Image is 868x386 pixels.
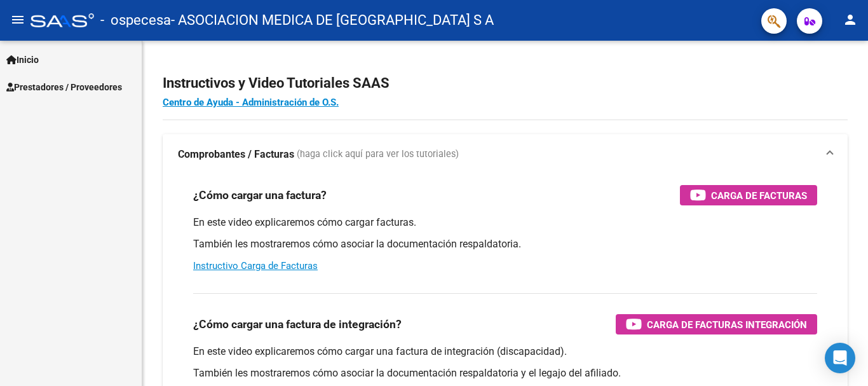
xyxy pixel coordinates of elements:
[616,314,817,334] button: Carga de Facturas Integración
[711,188,807,203] span: Carga de Facturas
[297,148,459,162] span: (haga click aquí para ver los tutoriales)
[193,186,327,204] h3: ¿Cómo cargar una factura?
[178,148,294,162] strong: Comprobantes / Facturas
[163,97,339,108] a: Centro de Ayuda - Administración de O.S.
[193,260,318,272] a: Instructivo Carga de Facturas
[193,216,817,230] p: En este video explicaremos cómo cargar facturas.
[843,12,858,27] mat-icon: person
[6,80,122,94] span: Prestadores / Proveedores
[825,343,855,373] div: Open Intercom Messenger
[193,366,817,380] p: También les mostraremos cómo asociar la documentación respaldatoria y el legajo del afiliado.
[680,185,817,205] button: Carga de Facturas
[193,345,817,359] p: En este video explicaremos cómo cargar una factura de integración (discapacidad).
[171,6,494,34] span: - ASOCIACION MEDICA DE [GEOGRAPHIC_DATA] S A
[647,317,807,333] span: Carga de Facturas Integración
[100,6,171,34] span: - ospecesa
[193,237,817,251] p: También les mostraremos cómo asociar la documentación respaldatoria.
[10,12,25,27] mat-icon: menu
[163,71,848,95] h2: Instructivos y Video Tutoriales SAAS
[6,53,39,67] span: Inicio
[193,315,402,333] h3: ¿Cómo cargar una factura de integración?
[163,134,848,175] mat-expansion-panel-header: Comprobantes / Facturas (haga click aquí para ver los tutoriales)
